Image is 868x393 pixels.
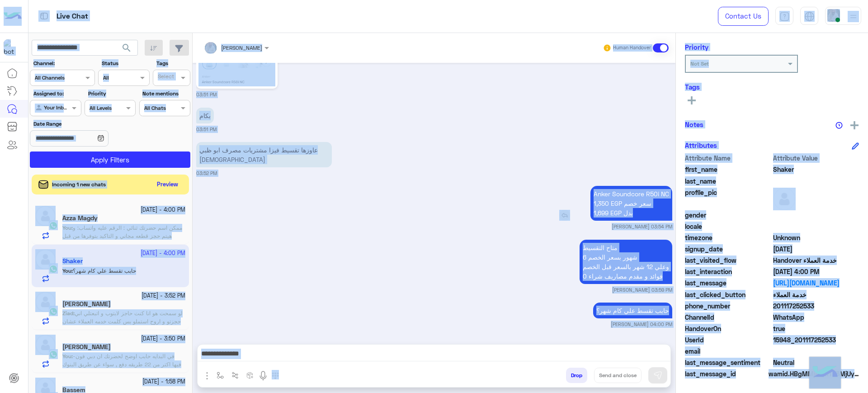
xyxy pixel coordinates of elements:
button: search [116,40,138,59]
span: ChannelId [685,313,771,322]
span: last_message_id [685,369,767,379]
span: last_message [685,278,771,288]
img: make a call [272,372,279,379]
span: Unknown [773,233,859,242]
h6: Priority [685,43,708,51]
span: signup_date [685,244,771,254]
img: defaultAdmin.png [35,292,56,312]
small: [PERSON_NAME] 03:59 PM [612,286,672,294]
span: 2025-10-05T10:48:18.958Z [773,244,859,254]
button: Preview [153,178,182,191]
span: Attribute Name [685,153,771,163]
label: Priority [88,90,135,98]
span: last_visited_flow [685,256,771,265]
img: defaultAdmin.png [35,206,56,226]
label: Status [102,59,148,67]
small: [DATE] - 1:58 PM [142,378,185,386]
a: Contact Us [718,7,769,26]
small: [PERSON_NAME] 03:54 PM [612,223,672,230]
span: Handover خدمة العملاء [773,256,859,265]
b: Not Set [690,60,709,67]
img: profile [848,11,859,22]
img: send voice note [258,370,269,381]
span: true [773,324,859,333]
img: 1403182699927242 [4,39,20,56]
span: last_clicked_button [685,290,771,299]
h6: Notes [685,120,703,128]
label: Tags [156,59,189,67]
span: Attribute Value [773,153,859,163]
label: Assigned to: [33,90,80,98]
span: last_name [685,176,771,186]
span: 2025-10-05T13:00:31.4148869Z [773,267,859,276]
span: locale [685,222,771,231]
img: send message [653,371,662,380]
span: 2 [773,313,859,322]
img: defaultAdmin.png [773,188,796,210]
span: email [685,346,771,356]
img: send attachment [202,370,212,381]
span: Incoming 1 new chats [52,180,106,189]
span: UserId [685,335,771,345]
img: userImage [827,9,840,22]
small: 03:51 PM [196,91,217,98]
small: 03:52 PM [196,170,217,177]
small: [DATE] - 4:00 PM [141,206,185,214]
img: tab [38,10,50,22]
span: phone_number [685,301,771,311]
span: timezone [685,233,771,242]
h5: احمد روكا [62,343,111,351]
small: Human Handover [613,44,651,52]
h5: Ziad Wahdan [62,300,111,308]
img: create order [246,372,254,379]
span: Shaker [773,165,859,174]
span: last_interaction [685,267,771,276]
small: [DATE] - 3:50 PM [141,335,185,343]
label: Date Range [33,120,135,128]
span: first_name [685,165,771,174]
span: ممكن اسم حضرتك ثنائي : الرقم عليه واتساب: و هيتم حجز قطعه مجاني و التاكيد بتوفرها من قبل الفرع با... [62,224,182,247]
span: null [773,346,859,356]
small: [PERSON_NAME] 04:00 PM [611,321,672,328]
button: Trigger scenario [228,368,243,383]
span: 0 [773,358,859,367]
p: Live Chat [57,10,88,23]
img: WhatsApp [49,221,58,230]
button: select flow [213,368,228,383]
img: Trigger scenario [231,372,239,379]
a: tab [775,7,793,26]
span: خدمة العملاء [773,290,859,299]
span: Ziad [62,310,73,317]
div: Select [156,72,174,83]
button: Apply Filters [30,152,190,168]
p: 5/10/2025, 3:54 PM [590,186,672,221]
b: : [62,353,73,360]
h5: Azza Magdy [62,214,98,222]
img: tab [804,11,815,22]
span: لو سمحت هو انا كنت حاجز لابتوب و اتبعتلي اني حجزتو و اروح استملو بس كلمت خدمه العملاء عشان عايزه ... [62,310,183,341]
label: Channel: [33,59,94,67]
img: tab [779,11,790,22]
span: search [121,43,132,53]
span: profile_pic [685,188,771,208]
p: 5/10/2025, 3:52 PM [196,142,332,167]
h6: Attributes [685,141,717,149]
img: notes [835,122,843,129]
span: null [773,210,859,220]
img: WhatsApp [49,307,58,316]
span: null [773,222,859,231]
span: HandoverOn [685,324,771,333]
span: wamid.HBgMMjAxMTE3MjUyNTMzFQIAEhggQTU1MURCMTBFN0ZEMzlFN0MxOThENUY0ODgyRTRCMjUA [769,369,859,379]
b: : [62,224,73,231]
span: 15948_201117252533 [773,335,859,345]
small: 03:51 PM [196,126,217,133]
img: select flow [217,372,224,379]
button: Send and close [594,368,642,383]
span: You [62,353,71,360]
img: add [850,121,859,129]
img: Logo [4,7,22,26]
b: : [62,310,75,317]
span: [PERSON_NAME] [221,44,262,51]
span: 201117252533 [773,301,859,311]
img: hulul-logo.png [809,357,841,388]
